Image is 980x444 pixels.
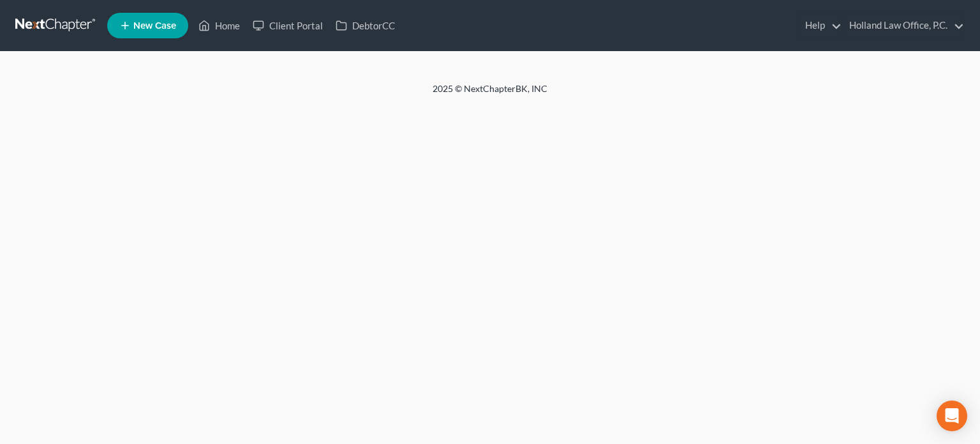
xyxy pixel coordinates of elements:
div: 2025 © NextChapterBK, INC [126,82,854,105]
a: Client Portal [246,14,329,37]
a: Home [192,14,246,37]
new-legal-case-button: New Case [107,13,188,38]
a: DebtorCC [329,14,401,37]
a: Help [799,14,842,37]
div: Open Intercom Messenger [937,401,967,431]
a: Holland Law Office, P.C. [843,14,964,37]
